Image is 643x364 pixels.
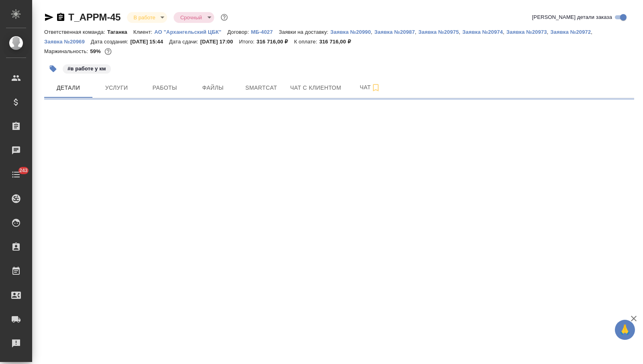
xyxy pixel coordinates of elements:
span: Чат [351,82,389,93]
button: Заявка №20973 [506,28,547,36]
p: 59% [90,48,102,54]
button: 🙏 [615,320,635,340]
p: Маржинальность: [44,48,90,54]
button: В работе [131,14,158,21]
span: 243 [14,167,33,175]
a: 243 [2,165,30,185]
span: Детали [49,83,88,93]
button: Срочный [178,14,204,21]
p: , [591,29,594,35]
p: Дата создания: [91,39,130,45]
button: Заявка №20974 [463,28,503,36]
p: 316 716,00 ₽ [319,39,356,45]
p: , [415,29,418,35]
span: [PERSON_NAME] детали заказа [532,13,612,21]
button: Заявка №20987 [375,28,415,36]
p: Заявка №20969 [44,39,91,45]
p: Заявка №20973 [506,29,547,35]
p: [DATE] 15:44 [130,39,169,45]
p: Заявка №20990 [330,29,371,35]
p: Клиент: [133,29,154,35]
p: Дата сдачи: [169,39,200,45]
p: #в работе у км [68,65,106,73]
div: В работе [174,12,214,23]
div: В работе [127,12,167,23]
p: Ответственная команда: [44,29,107,35]
p: , [503,29,506,35]
a: T_APPM-45 [68,12,121,23]
button: Добавить тэг [44,60,62,78]
p: 316 716,00 ₽ [256,39,294,45]
button: Заявка №20990 [330,28,371,36]
p: , [547,29,551,35]
button: Скопировать ссылку для ЯМессенджера [44,12,54,22]
p: К оплате: [294,39,319,45]
span: в работе у км [62,65,112,72]
p: Заявка №20972 [551,29,591,35]
p: МБ-4027 [251,29,278,35]
a: АО "Архангельский ЦБК" [154,28,227,35]
button: 107722.80 RUB; [103,46,113,57]
span: Чат с клиентом [290,83,341,93]
p: [DATE] 17:00 [200,39,239,45]
p: Договор: [227,29,251,35]
button: Доп статусы указывают на важность/срочность заказа [219,12,229,23]
p: Заявка №20975 [418,29,459,35]
button: Заявка №20975 [418,28,459,36]
p: , [459,29,463,35]
svg: Подписаться [371,83,381,93]
p: Таганка [107,29,133,35]
button: Заявка №20972 [551,28,591,36]
p: Заявка №20987 [375,29,415,35]
p: АО "Архангельский ЦБК" [154,29,227,35]
p: Итого: [239,39,256,45]
span: Smartcat [242,83,281,93]
span: Файлы [194,83,232,93]
p: Заявки на доставку: [279,29,330,35]
p: , [371,29,375,35]
span: Услуги [97,83,136,93]
a: МБ-4027 [251,28,278,35]
span: 🙏 [618,321,632,338]
span: Работы [145,83,184,93]
button: Заявка №20969 [44,38,91,46]
button: Скопировать ссылку [56,12,66,22]
p: Заявка №20974 [463,29,503,35]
